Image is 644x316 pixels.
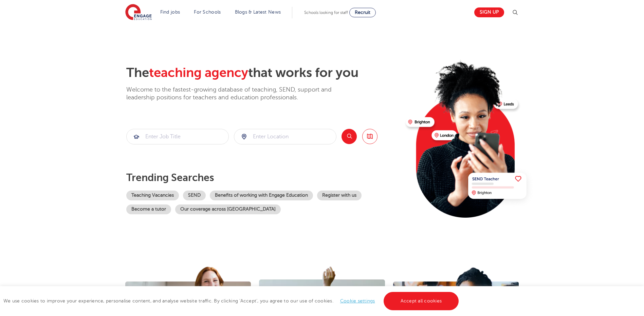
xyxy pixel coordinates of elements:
input: Submit [234,129,336,144]
a: Cookie settings [340,298,375,303]
a: For Schools [194,9,221,15]
h2: The that works for you [126,65,400,81]
a: Recruit [349,8,376,17]
a: Our coverage across [GEOGRAPHIC_DATA] [175,204,281,214]
span: teaching agency [149,65,248,80]
a: Accept all cookies [384,292,459,310]
span: Recruit [355,10,370,15]
div: Submit [234,129,336,144]
a: Teaching Vacancies [126,191,179,200]
img: Engage Education [125,4,152,21]
span: Schools looking for staff [304,10,348,15]
span: We use cookies to improve your experience, personalise content, and analyse website traffic. By c... [3,298,460,303]
a: Register with us [317,191,362,200]
input: Submit [127,129,228,144]
p: Welcome to the fastest-growing database of teaching, SEND, support and leadership positions for t... [126,86,350,102]
a: Benefits of working with Engage Education [210,191,313,200]
div: Submit [126,129,229,144]
a: SEND [183,191,206,200]
a: Sign up [474,7,504,17]
p: Trending searches [126,172,400,184]
a: Find jobs [160,9,180,15]
a: Become a tutor [126,204,171,214]
a: Blogs & Latest News [235,9,281,15]
button: Search [342,129,357,144]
